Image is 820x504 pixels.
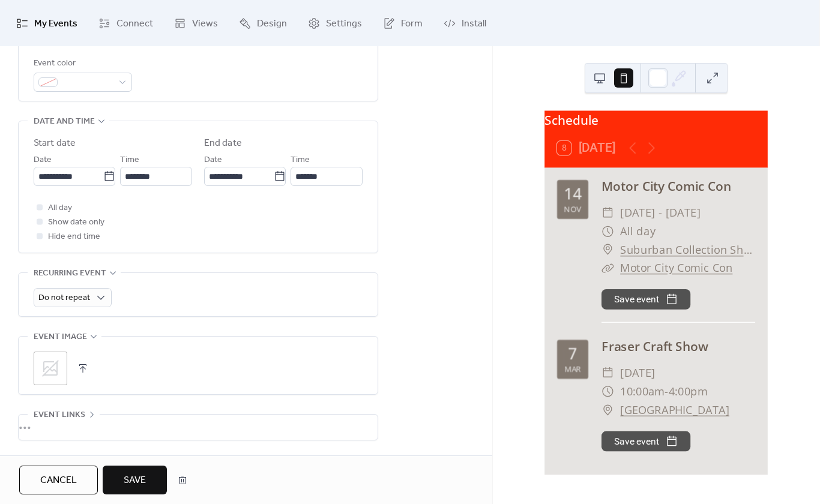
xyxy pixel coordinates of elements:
[620,222,656,241] span: All day
[601,337,755,356] div: Fraser Craft Show
[564,205,582,213] div: Nov
[38,290,90,306] span: Do not repeat
[124,473,146,488] span: Save
[601,203,614,222] div: ​
[291,153,310,167] span: Time
[435,5,495,41] a: Install
[620,203,701,222] span: [DATE] - [DATE]
[544,110,768,129] div: Schedule
[34,153,52,167] span: Date
[620,241,755,259] a: Suburban Collection Showcase
[34,56,130,71] div: Event color
[665,382,669,401] span: -
[601,289,690,310] button: Save event
[230,5,296,41] a: Design
[299,5,371,41] a: Settings
[120,153,139,167] span: Time
[19,415,378,440] div: •••
[34,330,87,344] span: Event image
[620,364,656,382] span: [DATE]
[564,186,582,202] div: 14
[669,382,708,401] span: 4:00pm
[19,466,98,494] button: Cancel
[34,115,95,129] span: Date and time
[48,230,100,244] span: Hide end time
[620,260,732,275] a: Motor City Comic Con
[620,382,665,401] span: 10:00am
[257,14,287,33] span: Design
[116,14,153,33] span: Connect
[601,401,614,419] div: ​
[34,14,77,33] span: My Events
[326,14,362,33] span: Settings
[601,241,614,259] div: ​
[601,178,731,195] a: Motor City Comic Con
[401,14,423,33] span: Form
[34,136,76,151] div: Start date
[601,431,690,451] button: Save event
[7,5,86,41] a: My Events
[165,5,227,41] a: Views
[601,382,614,401] div: ​
[462,14,486,33] span: Install
[374,5,432,41] a: Form
[48,215,104,230] span: Show date only
[34,352,67,385] div: ;
[204,153,222,167] span: Date
[89,5,162,41] a: Connect
[40,473,77,488] span: Cancel
[103,466,167,494] button: Save
[620,401,729,419] a: [GEOGRAPHIC_DATA]
[565,365,581,373] div: Mar
[34,266,106,281] span: Recurring event
[601,222,614,241] div: ​
[568,346,577,362] div: 7
[34,454,83,468] span: Categories
[34,408,85,422] span: Event links
[601,259,614,278] div: ​
[204,136,242,151] div: End date
[48,201,72,215] span: All day
[192,14,218,33] span: Views
[601,364,614,382] div: ​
